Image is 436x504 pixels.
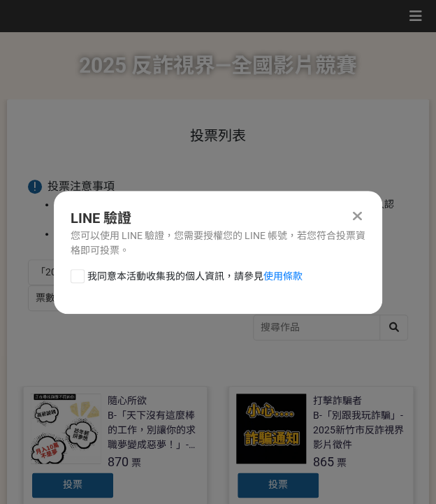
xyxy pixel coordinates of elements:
[268,479,288,490] span: 投票
[87,269,303,284] span: 我同意本活動收集我的個人資訊，請參見
[337,457,347,468] span: 票
[254,315,407,340] input: 搜尋作品
[313,408,406,452] div: B-「別跟我玩詐騙」- 2025新竹市反詐視界影片徵件
[71,229,365,258] div: 您可以使用 LINE 驗證，您需要授權您的 LINE 帳號，若您符合投票資格即可投票。
[108,454,129,469] span: 870
[313,394,362,408] div: 打擊詐騙者
[79,32,357,99] h1: 2025 反詐視界—全國影片競賽
[48,180,115,193] span: 投票注意事項
[131,457,141,468] span: 票
[63,479,82,490] span: 投票
[263,271,303,282] a: 使用條款
[108,408,201,452] div: B-「天下沒有這麼棒的工作，別讓你的求職夢變成惡夢！」- 2025新竹市反詐視界影片徵件
[28,127,408,144] h1: 投票列表
[313,454,334,469] span: 865
[108,394,147,408] div: 隨心所欲
[71,208,365,229] div: LINE 驗證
